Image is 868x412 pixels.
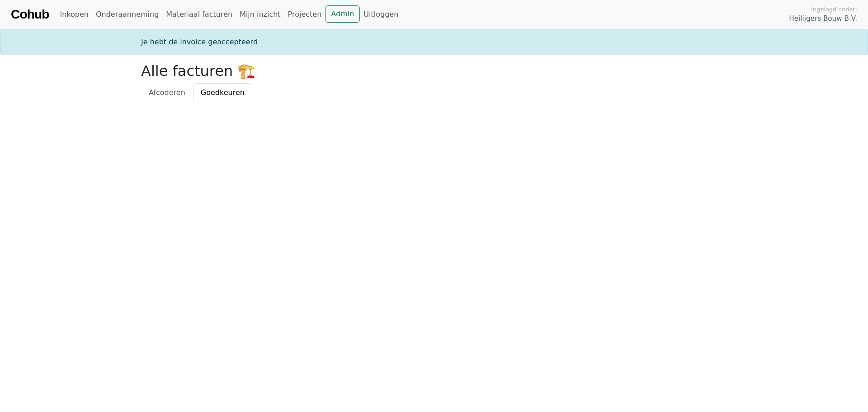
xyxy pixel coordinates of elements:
[236,5,284,24] a: Mijn inzicht
[11,4,49,25] a: Cohub
[136,37,732,47] div: Je hebt de invoice geaccepteerd
[325,5,360,23] a: Admin
[56,5,92,24] a: Inkopen
[141,62,727,80] h2: Alle facturen 🏗️
[811,5,857,14] span: Ingelogd onder:
[193,83,252,102] a: Goedkeuren
[284,5,325,24] a: Projecten
[789,14,857,24] span: Heilijgers Bouw B.V.
[201,88,245,97] span: Goedkeuren
[360,5,402,24] a: Uitloggen
[162,5,236,24] a: Materiaal facturen
[141,83,193,102] a: Afcoderen
[92,5,162,24] a: Onderaanneming
[149,88,185,97] span: Afcoderen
